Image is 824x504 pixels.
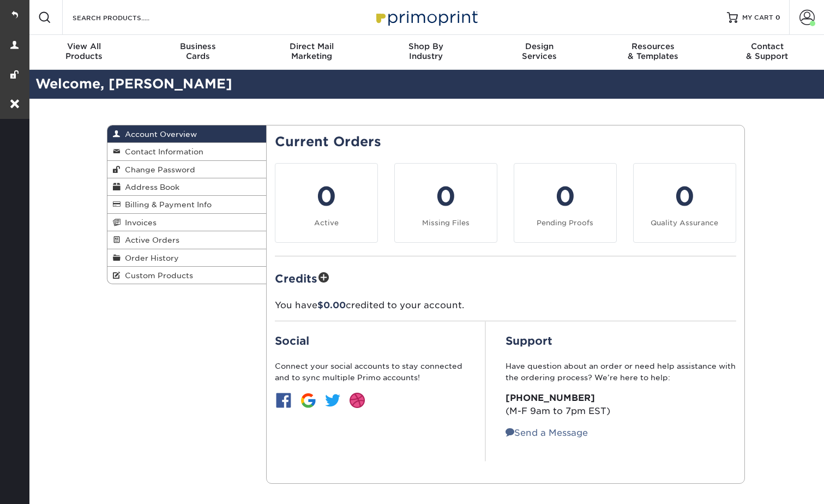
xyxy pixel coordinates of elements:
[506,392,736,418] p: (M-F 9am to 7pm EST)
[71,11,178,24] input: SEARCH PRODUCTS.....
[107,125,267,143] a: Account Overview
[141,35,255,70] a: BusinessCards
[121,147,203,156] span: Contact Information
[107,249,267,267] a: Order History
[597,41,711,51] span: Resources
[27,41,141,61] div: Products
[521,177,610,216] div: 0
[369,41,483,61] div: Industry
[710,41,824,51] span: Contact
[255,35,369,70] a: Direct MailMarketing
[506,361,736,383] p: Have question about an order or need help assistance with the ordering process? We’re here to help:
[121,254,179,262] span: Order History
[27,35,141,70] a: View AllProducts
[369,41,483,51] span: Shop By
[275,334,466,347] h2: Social
[299,392,317,409] img: btn-google.jpg
[633,163,736,243] a: 0 Quality Assurance
[107,214,267,231] a: Invoices
[121,165,195,174] span: Change Password
[710,35,824,70] a: Contact& Support
[107,161,267,178] a: Change Password
[141,41,255,51] span: Business
[255,41,369,61] div: Marketing
[27,41,141,51] span: View All
[275,392,292,409] img: btn-facebook.jpg
[640,177,729,216] div: 0
[514,163,617,243] a: 0 Pending Proofs
[742,13,773,22] span: MY CART
[394,163,497,243] a: 0 Missing Files
[651,219,718,227] small: Quality Assurance
[506,334,736,347] h2: Support
[314,219,339,227] small: Active
[107,196,267,213] a: Billing & Payment Info
[107,143,267,160] a: Contact Information
[324,392,341,409] img: btn-twitter.jpg
[775,14,780,21] span: 0
[710,41,824,61] div: & Support
[506,393,595,403] strong: [PHONE_NUMBER]
[282,177,371,216] div: 0
[506,428,588,438] a: Send a Message
[107,231,267,249] a: Active Orders
[275,163,378,243] a: 0 Active
[141,41,255,61] div: Cards
[275,299,736,312] p: You have credited to your account.
[275,269,736,286] h2: Credits
[369,35,483,70] a: Shop ByIndustry
[275,134,736,150] h2: Current Orders
[121,183,179,191] span: Address Book
[422,219,470,227] small: Missing Files
[255,41,369,51] span: Direct Mail
[483,41,597,61] div: Services
[597,41,711,61] div: & Templates
[275,361,466,383] p: Connect your social accounts to stay connected and to sync multiple Primo accounts!
[597,35,711,70] a: Resources& Templates
[483,35,597,70] a: DesignServices
[121,236,179,244] span: Active Orders
[27,74,824,94] h2: Welcome, [PERSON_NAME]
[317,300,346,310] span: $0.00
[371,5,480,29] img: Primoprint
[348,392,366,409] img: btn-dribbble.jpg
[121,271,193,280] span: Custom Products
[107,267,267,284] a: Custom Products
[121,130,197,139] span: Account Overview
[107,178,267,196] a: Address Book
[121,200,212,209] span: Billing & Payment Info
[537,219,593,227] small: Pending Proofs
[401,177,490,216] div: 0
[483,41,597,51] span: Design
[121,218,157,227] span: Invoices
